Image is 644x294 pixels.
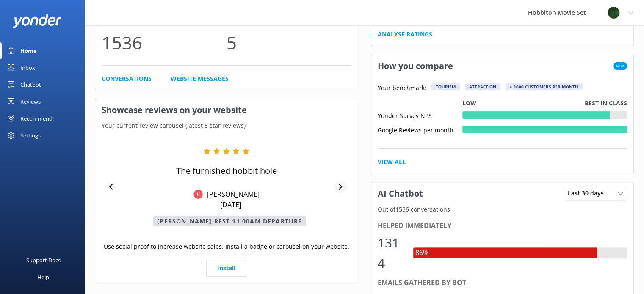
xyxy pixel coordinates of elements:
div: Inbox [20,59,35,76]
div: Attraction [465,83,500,90]
p: 5 [227,28,351,57]
div: Chatbot [20,76,41,93]
div: Yonder Survey NPS [378,111,462,119]
p: Best in class [585,99,627,108]
div: Settings [20,127,41,144]
div: Support Docs [26,252,61,269]
p: The furnished hobbit hole [176,165,277,177]
div: Help [37,269,49,286]
div: Google Reviews per month [378,126,462,133]
h3: Showcase reviews on your website [95,99,358,121]
div: > 1000 customers per month [506,83,583,90]
div: Recommend [20,110,53,127]
span: New [613,62,627,70]
p: [PERSON_NAME] Rest 11.00am Departure [153,216,306,226]
img: yonder-white-logo.png [13,14,61,28]
h3: AI Chatbot [371,183,429,205]
a: Website Messages [171,74,229,83]
img: Yonder [193,190,203,199]
span: Last 30 days [568,189,609,198]
p: Your current review carousel (latest 5 star reviews) [95,121,358,130]
div: Home [20,42,37,59]
div: Reviews [20,93,41,110]
h3: How you compare [371,55,459,77]
a: Analyse Ratings [378,30,432,39]
a: Conversations [102,74,152,83]
p: Your benchmark: [378,83,426,93]
p: [DATE] [220,200,241,209]
img: 34-1625720359.png [607,6,620,19]
a: Install [206,260,246,277]
div: Emails gathered by bot [378,278,627,289]
p: Low [462,99,476,108]
div: Helped immediately [378,220,627,231]
p: Out of 1536 conversations [371,205,634,214]
p: [PERSON_NAME] [203,190,260,199]
a: View All [378,157,406,167]
div: Tourism [431,83,460,90]
p: 1536 [102,28,227,57]
div: 1314 [378,233,405,273]
div: 86% [413,247,431,258]
p: Use social proof to increase website sales. Install a badge or carousel on your website. [104,242,349,251]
